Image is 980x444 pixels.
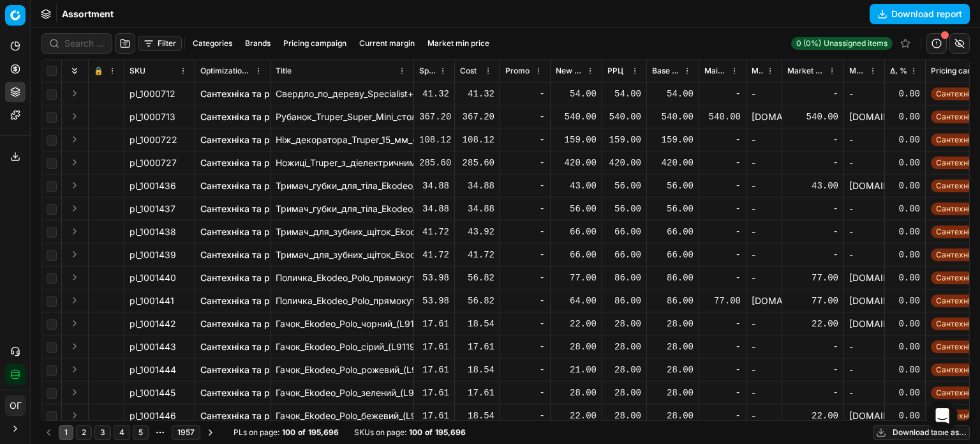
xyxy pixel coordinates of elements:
[752,111,776,123] div: [DOMAIN_NAME]
[787,318,838,330] div: 22.00
[607,295,641,307] div: 86.00
[704,341,741,353] div: -
[200,157,297,169] a: Сантехніка та ремонт
[849,249,879,261] div: -
[505,295,545,307] div: -
[787,66,826,76] span: Market min price
[787,295,838,307] div: 77.00
[67,86,82,101] button: Expand
[752,341,776,353] div: -
[354,427,406,438] span: SKUs on page :
[505,387,545,399] div: -
[752,134,776,146] div: -
[652,295,694,307] div: 86.00
[282,427,295,438] strong: 100
[200,180,297,192] a: Сантехніка та ремонт
[276,295,408,307] div: Поличка_Ekodeo_Polo_прямокутна_чорна_(L9118BK)
[505,66,530,76] span: Promo
[460,157,494,169] div: 285.60
[200,111,297,123] a: Сантехніка та ремонт
[652,88,694,100] div: 54.00
[505,111,545,123] div: -
[890,249,920,261] div: 0.00
[460,88,494,100] div: 41.32
[67,63,82,79] button: Expand all
[67,224,82,239] button: Expand
[556,111,597,123] div: 540.00
[849,364,879,376] div: -
[652,272,694,284] div: 86.00
[752,157,776,169] div: -
[419,134,449,146] div: 108.12
[849,410,879,422] div: [DOMAIN_NAME]
[890,157,920,169] div: 0.00
[787,226,838,238] div: -
[704,249,741,261] div: -
[130,272,176,284] span: pl_1001440
[556,157,597,169] div: 420.00
[607,111,641,123] div: 540.00
[556,272,597,284] div: 77.00
[130,88,175,100] span: pl_1000712
[752,387,776,399] div: -
[652,318,694,330] div: 28.00
[556,66,584,76] span: New promo price
[59,425,73,440] button: 1
[200,295,297,307] a: Сантехніка та ремонт
[787,203,838,215] div: -
[752,249,776,261] div: -
[787,387,838,399] div: -
[276,203,408,215] div: Тримач_губки_для_тіла_Ekodeo_Polo_чорний_(L9116ВК)
[849,272,879,284] div: [DOMAIN_NAME]
[607,341,641,353] div: 28.00
[276,111,408,123] div: Рубанок_Truper_Super_Mini_столярний_(CH-3)
[67,201,82,216] button: Expand
[419,249,449,261] div: 41.72
[890,203,920,215] div: 0.00
[505,272,545,284] div: -
[200,318,297,330] a: Сантехніка та ремонт
[607,272,641,284] div: 86.00
[354,36,420,51] button: Current margin
[849,134,879,146] div: -
[130,157,177,169] span: pl_1000727
[890,88,920,100] div: 0.00
[138,36,182,51] button: Filter
[460,226,494,238] div: 43.92
[849,387,879,399] div: -
[556,134,597,146] div: 159.00
[787,180,838,192] div: 43.00
[460,364,494,376] div: 18.54
[419,66,436,76] span: Specification Cost
[240,36,276,51] button: Brands
[505,226,545,238] div: -
[752,295,776,307] div: [DOMAIN_NAME]
[94,425,111,440] button: 3
[890,410,920,422] div: 0.00
[94,66,103,76] span: 🔒
[890,66,907,76] span: Δ, %
[556,341,597,353] div: 28.00
[67,247,82,262] button: Expand
[752,66,764,76] span: Main CD min price competitor name
[704,111,741,123] div: 540.00
[505,203,545,215] div: -
[133,425,149,440] button: 5
[419,387,449,399] div: 17.61
[849,341,879,353] div: -
[849,180,879,192] div: [DOMAIN_NAME]
[200,203,297,215] a: Сантехніка та ремонт
[276,249,408,261] div: Тримач_для_зубних_щіток_Ekodeo_Polo_прямий_чорний_(L9117ВК)
[652,180,694,192] div: 56.00
[67,316,82,331] button: Expand
[849,295,879,307] div: [DOMAIN_NAME]
[460,66,477,76] span: Cost
[752,272,776,284] div: -
[409,427,422,438] strong: 100
[200,249,297,261] a: Сантехніка та ремонт
[419,111,449,123] div: 367.20
[234,427,279,438] span: PLs on page :
[890,341,920,353] div: 0.00
[607,410,641,422] div: 28.00
[203,425,218,440] button: Go to next page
